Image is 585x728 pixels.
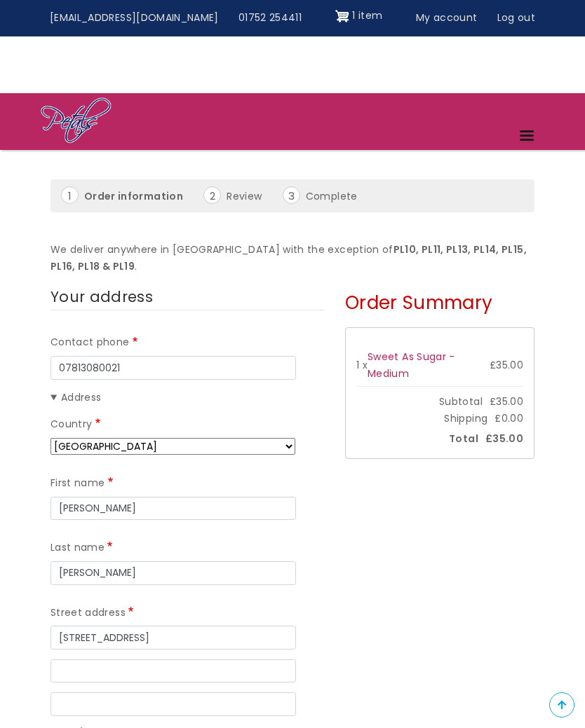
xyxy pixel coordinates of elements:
[368,350,455,380] a: Sweet As Sugar - Medium
[40,5,229,32] a: [EMAIL_ADDRESS][DOMAIN_NAME]
[229,5,311,32] a: 01752 254411
[51,242,527,273] strong: PL10, PL11, PL13, PL14, PL15, PL16, PL18 & PL19
[51,242,534,275] p: We deliver anywhere in [GEOGRAPHIC_DATA] with the exception of .
[203,186,279,205] li: Review
[345,284,534,325] h3: Order Summary
[406,5,487,32] a: My account
[432,394,490,411] span: Subtotal
[51,605,136,621] label: Street address
[40,97,112,146] img: Home
[51,390,324,406] summary: Address
[51,475,116,492] label: First name
[61,186,201,205] li: Order information
[283,186,375,205] li: Complete
[487,5,545,32] a: Log out
[437,411,495,427] span: Shipping
[485,431,523,448] span: £35.00
[442,431,485,448] span: Total
[490,394,523,411] span: £35.00
[356,345,368,386] td: 1 x
[495,411,523,427] span: £0.00
[352,8,382,22] span: 1 item
[51,334,140,351] label: Contact phone
[335,5,382,27] a: Shopping cart 1 item
[490,345,523,386] td: £35.00
[335,5,349,27] img: Shopping cart
[51,287,153,307] span: Your address
[51,540,116,556] label: Last name
[51,416,103,433] label: Country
